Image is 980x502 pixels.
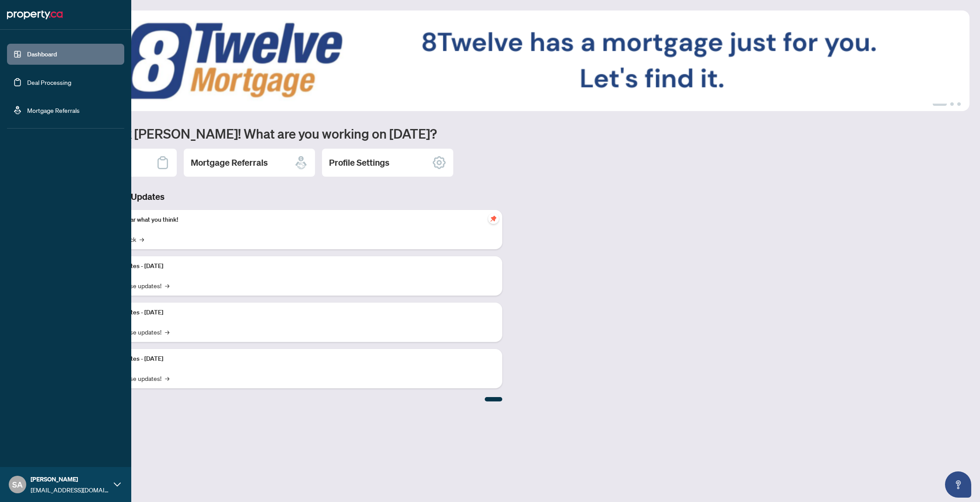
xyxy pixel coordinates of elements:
[488,213,499,224] span: pushpin
[27,78,71,86] a: Deal Processing
[933,102,947,106] button: 1
[92,308,495,317] p: Platform Updates - [DATE]
[140,234,144,244] span: →
[31,485,109,495] span: [EMAIL_ADDRESS][DOMAIN_NAME]
[27,106,80,114] a: Mortgage Referrals
[950,102,954,106] button: 2
[92,354,495,364] p: Platform Updates - [DATE]
[45,10,969,111] img: Slide 0
[92,215,495,225] p: We want to hear what you think!
[45,191,502,203] h3: Brokerage & Industry Updates
[957,102,961,106] button: 3
[945,471,971,498] button: Open asap
[92,261,495,271] p: Platform Updates - [DATE]
[329,157,389,169] h2: Profile Settings
[165,327,169,337] span: →
[27,50,57,58] a: Dashboard
[7,8,63,22] img: logo
[45,125,969,142] h1: Welcome back [PERSON_NAME]! What are you working on [DATE]?
[165,373,169,383] span: →
[12,478,23,491] span: SA
[31,474,109,484] span: [PERSON_NAME]
[191,157,268,169] h2: Mortgage Referrals
[165,281,169,290] span: →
